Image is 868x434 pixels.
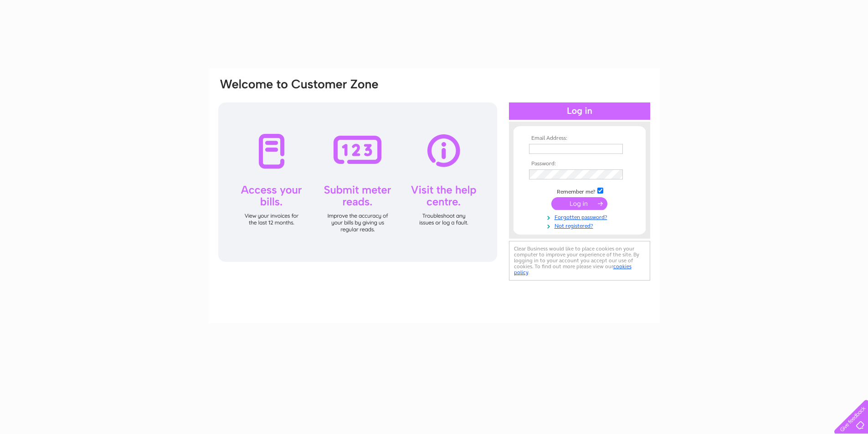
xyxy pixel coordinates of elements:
[529,221,632,230] a: Not registered?
[527,135,632,142] th: Email Address:
[527,161,632,167] th: Password:
[509,241,650,281] div: Clear Business would like to place cookies on your computer to improve your experience of the sit...
[529,212,632,221] a: Forgotten password?
[551,197,607,210] input: Submit
[514,263,632,276] a: cookies policy
[527,186,632,195] td: Remember me?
